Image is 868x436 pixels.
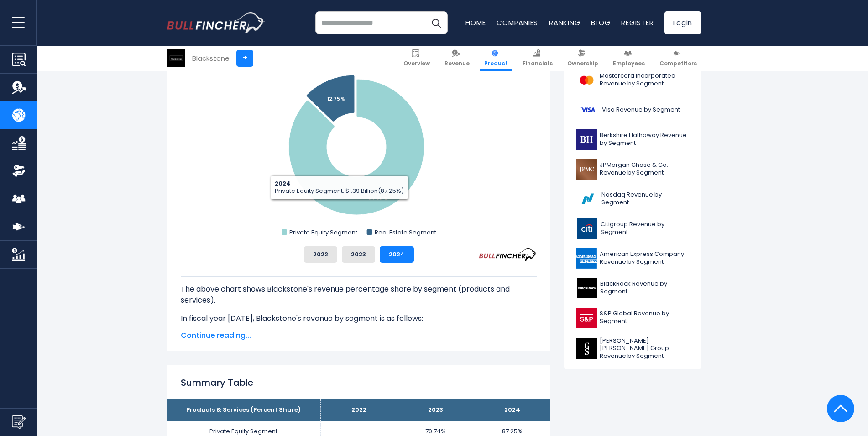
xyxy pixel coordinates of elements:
[369,195,388,202] tspan: 87.25 %
[399,46,434,71] a: Overview
[181,276,537,408] div: The for Blackstone is the Private Equity Segment, which represents 87.25% of its total revenue. T...
[480,46,512,71] a: Product
[576,100,599,120] img: V logo
[571,68,694,93] a: Mastercard Incorporated Revenue by Segment
[342,246,375,263] button: 2023
[600,337,689,361] span: [PERSON_NAME] [PERSON_NAME] Group Revenue by Segment
[600,161,689,177] span: JPMorgan Chase & Co. Revenue by Segment
[375,228,436,237] text: Real Estate Segment
[576,189,599,209] img: NDAQ logo
[659,60,697,67] span: Competitors
[576,248,597,269] img: AXP logo
[601,191,689,207] span: Nasdaq Revenue by Segment
[236,50,253,67] a: +
[571,97,694,122] a: Visa Revenue by Segment
[12,164,26,178] img: Ownership
[571,305,694,330] a: S&P Global Revenue by Segment
[181,56,537,239] svg: Blackstone's Revenue Share by Segment
[576,218,598,239] img: C logo
[600,250,689,266] span: American Express Company Revenue by Segment
[563,46,602,71] a: Ownership
[621,18,654,27] a: Register
[167,49,185,67] img: BX logo
[567,60,598,67] span: Ownership
[167,399,320,421] th: Products & Services (Percent Share)
[571,157,694,182] a: JPMorgan Chase & Co. Revenue by Segment
[425,11,448,34] button: Search
[576,70,597,90] img: MA logo
[181,284,537,306] p: The above chart shows Blackstone's revenue percentage share by segment (products and services).
[181,376,537,389] h2: Summary Table
[600,310,689,325] span: S&P Global Revenue by Segment
[380,246,414,263] button: 2024
[600,280,689,296] span: BlackRock Revenue by Segment
[576,338,597,359] img: GS logo
[571,216,694,241] a: Citigroup Revenue by Segment
[304,246,337,263] button: 2022
[397,399,474,421] th: 2023
[613,60,645,67] span: Employees
[571,246,694,271] a: American Express Company Revenue by Segment
[167,12,265,33] img: bullfincher logo
[523,60,553,67] span: Financials
[444,60,470,67] span: Revenue
[571,276,694,301] a: BlackRock Revenue by Segment
[571,335,694,363] a: [PERSON_NAME] [PERSON_NAME] Group Revenue by Segment
[474,399,550,421] th: 2024
[576,278,597,298] img: BLK logo
[181,330,537,341] span: Continue reading...
[497,18,538,27] a: Companies
[655,46,701,71] a: Competitors
[576,308,597,328] img: SPGI logo
[440,46,474,71] a: Revenue
[571,186,694,212] a: Nasdaq Revenue by Segment
[571,127,694,152] a: Berkshire Hathaway Revenue by Segment
[167,12,265,33] a: Go to homepage
[465,18,486,27] a: Home
[609,46,649,71] a: Employees
[192,53,230,64] div: Blackstone
[664,11,701,34] a: Login
[600,132,689,147] span: Berkshire Hathaway Revenue by Segment
[320,399,397,421] th: 2022
[181,313,537,324] p: In fiscal year [DATE], Blackstone's revenue by segment is as follows:
[403,60,430,67] span: Overview
[576,159,597,180] img: JPM logo
[289,228,357,237] text: Private Equity Segment
[576,129,597,150] img: BRK-B logo
[591,18,610,27] a: Blog
[600,72,689,88] span: Mastercard Incorporated Revenue by Segment
[602,106,680,114] span: Visa Revenue by Segment
[484,60,508,67] span: Product
[549,18,580,27] a: Ranking
[518,46,557,71] a: Financials
[601,221,689,236] span: Citigroup Revenue by Segment
[327,96,345,102] tspan: 12.75 %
